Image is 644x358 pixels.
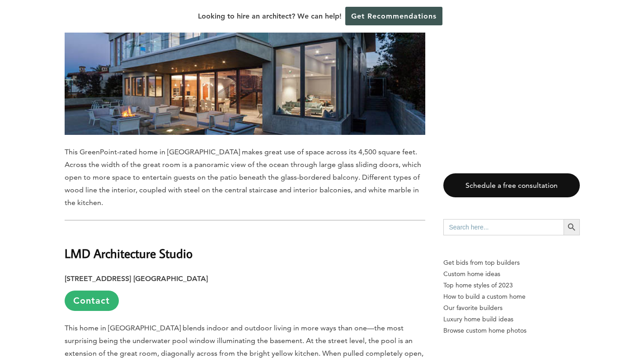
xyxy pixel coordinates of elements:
strong: LMD Architecture Studio [65,245,193,261]
a: Our favorite builders [443,302,580,314]
span: [STREET_ADDRESS] [GEOGRAPHIC_DATA] [65,274,208,283]
a: Luxury home build ideas [443,314,580,325]
a: Contact [65,291,119,311]
a: Get Recommendations [345,7,442,25]
a: Browse custom home photos [443,325,580,336]
a: Top home styles of 2023 [443,280,580,291]
svg: Search [567,222,577,232]
a: Schedule a free consultation [443,173,580,197]
a: Custom home ideas [443,268,580,280]
span: This GreenPoint-rated home in [GEOGRAPHIC_DATA] makes great use of space across its 4,500 square ... [65,148,421,207]
iframe: Drift Widget Chat Controller [470,293,633,347]
p: Get bids from top builders [443,257,580,268]
a: How to build a custom home [443,291,580,302]
input: Search here... [443,219,564,235]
